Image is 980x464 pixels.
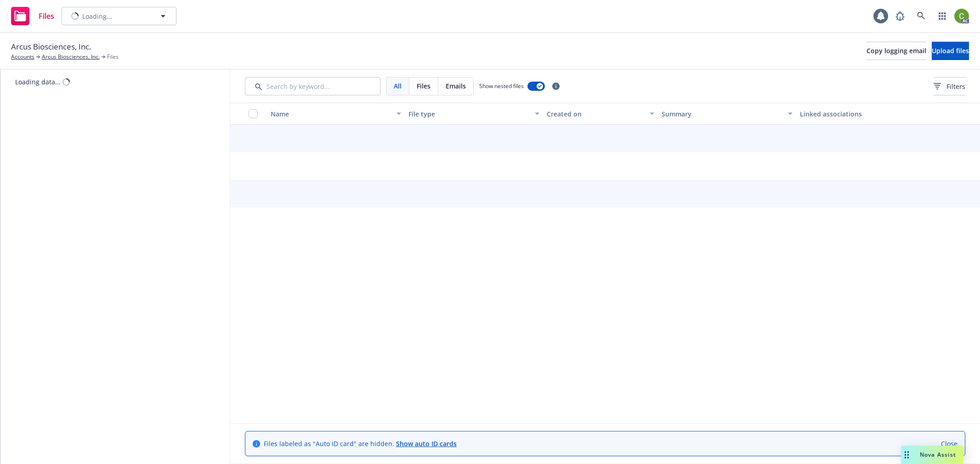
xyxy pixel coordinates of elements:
div: Name [271,109,391,119]
span: Files labeled as "Auto ID card" are hidden. [264,439,457,448]
button: File type [405,103,543,125]
span: Filters [946,82,965,91]
a: Files [7,3,58,29]
a: Close [941,439,957,448]
span: Upload files [932,46,969,55]
a: Report a Bug [891,7,909,25]
img: photo [954,9,969,23]
div: Summary [662,109,782,119]
button: Created on [543,103,658,125]
div: Drag to move [901,446,912,464]
div: File type [408,109,529,119]
a: Switch app [933,7,952,25]
span: Arcus Biosciences, Inc. [11,41,91,53]
a: Arcus Biosciences, Inc. [42,53,100,61]
span: Loading... [82,11,112,21]
button: Filters [934,77,965,95]
button: Loading... [62,7,176,25]
button: Linked associations [796,103,934,125]
button: Summary [658,103,796,125]
span: Filters [934,82,965,91]
span: Emails [446,81,466,91]
button: Upload files [932,42,969,60]
span: All [394,81,402,91]
button: Nova Assist [901,446,963,464]
input: Select all [249,109,258,118]
div: Created on [547,109,644,119]
span: Copy logging email [867,46,926,55]
input: Search by keyword... [245,77,380,95]
a: Accounts [11,53,34,61]
span: Files [107,53,119,61]
span: Files [39,12,54,20]
span: Files [417,81,431,91]
a: Show auto ID cards [396,439,457,448]
span: Show nested files [479,82,524,90]
a: Search [912,7,930,25]
button: Copy logging email [867,42,926,60]
div: Loading data... [15,77,61,87]
button: Name [267,103,405,125]
span: Nova Assist [920,451,956,458]
div: Linked associations [800,109,930,119]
